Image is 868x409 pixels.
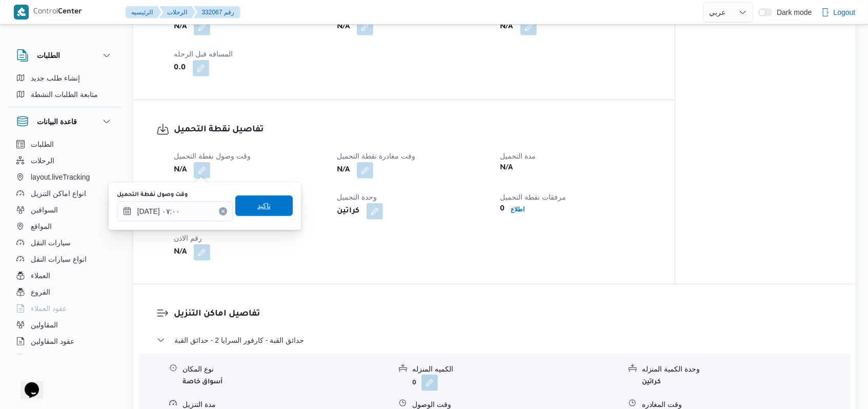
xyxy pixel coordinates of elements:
[773,8,812,16] span: Dark mode
[507,203,529,216] button: اطلاع
[500,193,567,201] span: مرفقات نقطة التحميل
[37,115,77,128] h3: قاعدة البيانات
[183,379,223,386] b: أسواق خاصة
[31,302,67,315] span: عقود العملاء
[817,2,860,23] button: Logout
[12,333,117,349] button: عقود المقاولين
[337,193,377,201] span: وحدة التحميل
[31,171,90,183] span: layout.liveTracking
[16,115,113,128] button: قاعدة البيانات
[31,187,86,200] span: انواع اماكن التنزيل
[12,284,117,300] button: الفروع
[337,164,350,177] b: N/A
[58,8,83,16] b: Center
[183,364,391,375] div: نوع المكان
[174,164,187,177] b: N/A
[12,235,117,251] button: سيارات النقل
[174,334,304,346] span: حدائق القبة - كارفور السرايا 2 - حدائق القبة
[117,201,233,222] input: Press the down key to open a popover containing a calendar.
[174,246,187,259] b: N/A
[31,154,54,167] span: الرحلات
[337,205,359,218] b: كراتين
[14,5,29,20] img: X8yXhbKr1z7QwAAAABJRU5ErkJggg==
[235,196,293,216] button: تاكيد
[412,380,416,387] b: 0
[12,317,117,333] button: المقاولين
[12,267,117,284] button: العملاء
[412,364,620,375] div: الكميه المنزله
[31,138,54,150] span: الطلبات
[12,185,117,202] button: انواع اماكن التنزيل
[174,234,202,242] span: رقم الاذن
[642,379,661,386] b: كراتين
[10,368,43,399] iframe: chat widget
[194,6,240,18] button: 332067 رقم
[12,136,117,152] button: الطلبات
[126,6,162,18] button: الرئيسيه
[31,253,87,265] span: انواع سيارات النقل
[8,70,121,107] div: الطلبات
[12,251,117,267] button: انواع سيارات النقل
[500,21,513,33] b: N/A
[16,49,113,62] button: الطلبات
[500,152,536,160] span: مدة التحميل
[174,123,652,137] h3: تفاصيل نقطة التحميل
[31,237,71,249] span: سيارات النقل
[12,152,117,169] button: الرحلات
[12,218,117,235] button: المواقع
[31,269,50,282] span: العملاء
[257,200,271,212] span: تاكيد
[834,6,856,18] span: Logout
[31,88,98,101] span: متابعة الطلبات النشطة
[12,349,117,366] button: اجهزة التليفون
[500,203,505,216] b: 0
[12,300,117,317] button: عقود العملاء
[31,352,73,364] span: اجهزة التليفون
[31,319,58,331] span: المقاولين
[511,206,525,213] b: اطلاع
[12,202,117,218] button: السواقين
[500,162,513,174] b: N/A
[174,21,187,33] b: N/A
[31,72,80,84] span: إنشاء طلب جديد
[642,364,850,375] div: وحدة الكمية المنزله
[31,286,50,298] span: الفروع
[31,204,58,216] span: السواقين
[174,50,233,58] span: المسافه فبل الرحله
[174,307,833,321] h3: تفاصيل اماكن التنزيل
[12,70,117,86] button: إنشاء طلب جديد
[219,207,227,216] button: Clear input
[337,21,350,33] b: N/A
[157,334,833,346] button: حدائق القبة - كارفور السرايا 2 - حدائق القبة
[12,169,117,185] button: layout.liveTracking
[174,62,186,74] b: 0.0
[12,86,117,103] button: متابعة الطلبات النشطة
[31,335,74,347] span: عقود المقاولين
[31,220,52,232] span: المواقع
[117,191,188,199] label: وقت وصول نفطة التحميل
[8,136,121,358] div: قاعدة البيانات
[159,6,196,18] button: الرحلات
[174,152,251,160] span: وقت وصول نفطة التحميل
[337,152,415,160] span: وقت مغادرة نقطة التحميل
[37,49,60,62] h3: الطلبات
